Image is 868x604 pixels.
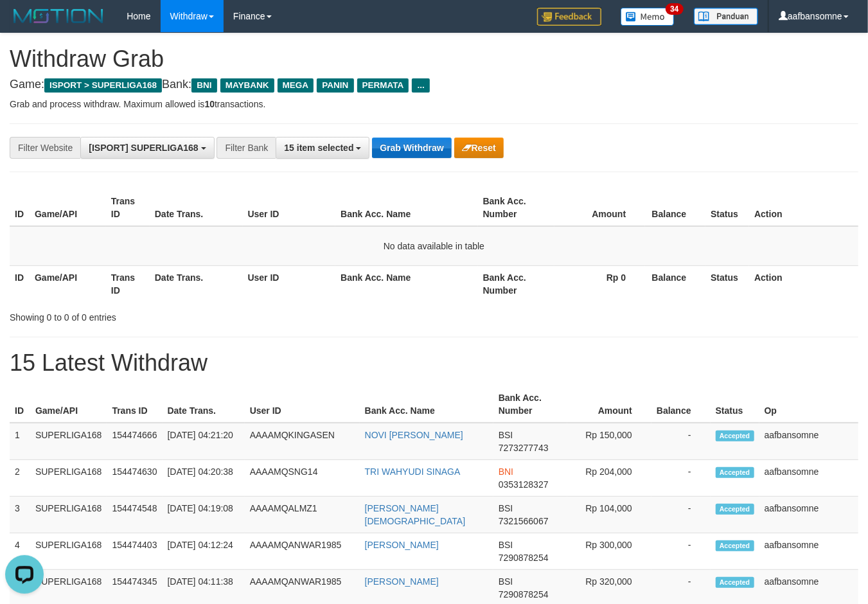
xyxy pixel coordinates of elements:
a: [PERSON_NAME] [365,540,439,550]
th: Trans ID [107,386,162,423]
span: MAYBANK [220,78,274,93]
td: 2 [10,460,30,497]
span: Copy 7321566067 to clipboard [499,516,549,526]
td: - [651,497,711,533]
th: Status [705,190,749,226]
button: 15 item selected [276,137,369,159]
th: Bank Acc. Name [335,190,477,226]
td: [DATE] 04:21:20 [163,423,245,460]
th: User ID [243,190,336,226]
span: Accepted [716,467,754,478]
span: BNI [499,466,513,477]
a: [PERSON_NAME][DEMOGRAPHIC_DATA] [365,503,466,526]
span: PERMATA [357,78,409,93]
td: SUPERLIGA168 [30,533,107,570]
th: ID [10,265,30,302]
td: 154474548 [107,497,162,533]
th: Status [705,265,749,302]
th: Amount [554,190,646,226]
span: ISPORT > SUPERLIGA168 [44,78,162,93]
td: [DATE] 04:19:08 [163,497,245,533]
span: [ISPORT] SUPERLIGA168 [89,143,198,153]
h1: Withdraw Grab [10,46,858,72]
th: Bank Acc. Name [335,265,477,302]
span: BSI [499,503,513,513]
span: BSI [499,540,513,550]
th: Bank Acc. Number [478,265,554,302]
th: Date Trans. [163,386,245,423]
td: - [651,460,711,497]
th: Trans ID [106,265,150,302]
button: Open LiveChat chat widget [5,5,44,44]
td: AAAAMQSNG14 [245,460,360,497]
td: aafbansomne [759,497,858,533]
img: panduan.png [694,8,758,25]
span: Accepted [716,504,754,515]
button: Reset [454,138,504,158]
td: 154474630 [107,460,162,497]
th: Date Trans. [150,190,243,226]
td: aafbansomne [759,423,858,460]
h4: Game: Bank: [10,78,858,91]
h1: 15 Latest Withdraw [10,350,858,376]
th: Bank Acc. Number [493,386,567,423]
td: Rp 204,000 [567,460,651,497]
td: Rp 104,000 [567,497,651,533]
td: AAAAMQKINGASEN [245,423,360,460]
td: [DATE] 04:20:38 [163,460,245,497]
button: Grab Withdraw [372,138,451,158]
span: MEGA [278,78,314,93]
a: [PERSON_NAME] [365,576,439,587]
td: SUPERLIGA168 [30,423,107,460]
td: [DATE] 04:12:24 [163,533,245,570]
span: Copy 7273277743 to clipboard [499,443,549,453]
th: User ID [243,265,336,302]
td: 3 [10,497,30,533]
td: aafbansomne [759,533,858,570]
img: Button%20Memo.svg [621,8,675,26]
span: Accepted [716,540,754,551]
td: - [651,423,711,460]
span: Copy 0353128327 to clipboard [499,479,549,490]
th: Action [749,265,858,302]
th: Amount [567,386,651,423]
td: - [651,533,711,570]
th: Bank Acc. Name [360,386,493,423]
a: TRI WAHYUDI SINAGA [365,466,461,477]
span: Copy 7290878254 to clipboard [499,589,549,600]
span: Accepted [716,577,754,588]
th: ID [10,386,30,423]
th: Trans ID [106,190,150,226]
td: SUPERLIGA168 [30,497,107,533]
span: BSI [499,576,513,587]
div: Filter Website [10,137,80,159]
span: 15 item selected [284,143,353,153]
td: 4 [10,533,30,570]
img: MOTION_logo.png [10,6,107,26]
span: PANIN [317,78,353,93]
th: Status [711,386,759,423]
div: Filter Bank [217,137,276,159]
td: aafbansomne [759,460,858,497]
th: Rp 0 [554,265,646,302]
td: AAAAMQANWAR1985 [245,533,360,570]
th: Game/API [30,190,106,226]
span: Accepted [716,431,754,441]
span: BNI [191,78,217,93]
span: Copy 7290878254 to clipboard [499,553,549,563]
img: Feedback.jpg [537,8,601,26]
th: Balance [645,265,705,302]
th: Balance [651,386,711,423]
td: 1 [10,423,30,460]
td: SUPERLIGA168 [30,460,107,497]
td: No data available in table [10,226,858,266]
td: 154474666 [107,423,162,460]
button: [ISPORT] SUPERLIGA168 [80,137,214,159]
th: Bank Acc. Number [478,190,554,226]
th: Balance [645,190,705,226]
p: Grab and process withdraw. Maximum allowed is transactions. [10,98,858,111]
strong: 10 [204,99,215,109]
span: BSI [499,430,513,440]
div: Showing 0 to 0 of 0 entries [10,306,352,324]
th: Action [749,190,858,226]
